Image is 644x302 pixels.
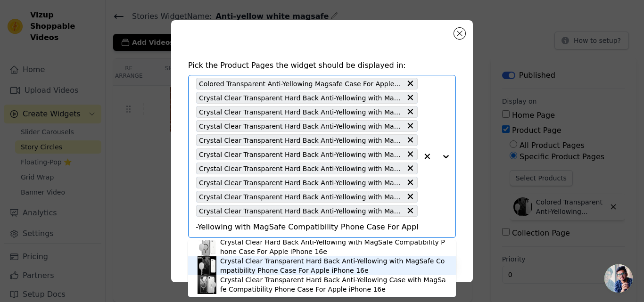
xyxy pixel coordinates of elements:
div: Crystal Clear Transparent Hard Back Anti-Yellowing with MagSafe Compatibility Phone Case For Appl... [220,256,446,275]
div: Open chat [604,264,633,293]
span: Crystal Clear Transparent Hard Back Anti-Yellowing with MagSafe Compatibility Phone Case For Appl... [199,135,402,146]
span: Crystal Clear Transparent Hard Back Anti-Yellowing with MagSafe Compatibility Phone Case For Appl... [199,121,402,131]
div: Crystal Clear Transparent Hard Back Anti-Yellowing Case with MagSafe Compatibility Phone Case For... [220,275,446,294]
span: Crystal Clear Transparent Hard Back Anti-Yellowing with MagSafe Compatibility Phone Case For Appl... [199,177,402,188]
img: product thumbnail [198,275,216,294]
img: product thumbnail [198,256,216,275]
span: Crystal Clear Transparent Hard Back Anti-Yellowing with MagSafe Compatibility Phone Case For Appl... [199,163,402,174]
span: Crystal Clear Transparent Hard Back Anti-Yellowing with MagSafe Compatibility Phone Case For Appl... [199,92,402,103]
span: Crystal Clear Transparent Hard Back Anti-Yellowing with MagSafe Compatibility Phone Case For Appl... [199,106,402,117]
img: product thumbnail [198,237,216,256]
span: Crystal Clear Transparent Hard Back Anti-Yellowing with MagSafe Compatibility Phone Case For Appl... [199,205,402,216]
button: Close modal [454,28,465,39]
span: Colored Transparent Anti-Yellowing Magsafe Case For Apple iphone 11 Pro Max [199,78,402,89]
div: Crystal Clear Hard Back Anti-Yellowing with MagSafe Compatibility Phone Case For Apple iPhone 16e [220,237,446,256]
h4: Pick the Product Pages the widget should be displayed in: [188,60,456,71]
span: Crystal Clear Transparent Hard Back Anti-Yellowing with MagSafe Compatibility Phone Case For Appl... [199,149,402,160]
span: Crystal Clear Transparent Hard Back Anti-Yellowing with MagSafe Compatibility Phone Case For Appl... [199,191,402,202]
